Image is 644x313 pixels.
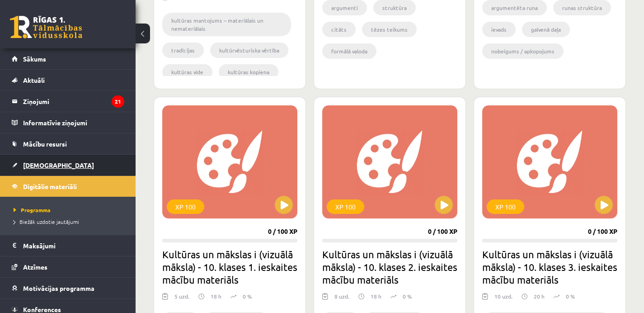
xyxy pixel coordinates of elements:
div: XP 100 [327,199,364,214]
div: 8 uzd. [334,292,349,306]
span: Atzīmes [23,263,47,271]
a: Mācību resursi [12,133,124,154]
a: [DEMOGRAPHIC_DATA] [12,155,124,175]
li: kultūras kopiena [219,64,278,80]
p: 0 % [566,292,575,300]
legend: Ziņojumi [23,91,124,112]
div: 10 uzd. [494,292,512,306]
li: formālā valoda [322,43,376,59]
a: Atzīmes [12,256,124,277]
p: 0 % [403,292,412,300]
li: tēzes teikums [362,22,417,37]
li: nobeigums / apkopojums [482,43,564,59]
legend: Informatīvie ziņojumi [23,112,124,133]
legend: Maksājumi [23,235,124,256]
a: Programma [14,206,127,214]
h2: Kultūras un mākslas i (vizuālā māksla) - 10. klases 2. ieskaites mācību materiāls [322,248,457,286]
li: kultūrvēsturiska vērtība [210,43,288,58]
span: [DEMOGRAPHIC_DATA] [23,161,94,169]
span: Programma [14,206,51,213]
span: Digitālie materiāli [23,182,77,190]
a: Motivācijas programma [12,278,124,299]
li: galvenā daļa [522,22,570,37]
h2: Kultūras un mākslas i (vizuālā māksla) - 10. klases 3. ieskaites mācību materiāls [482,248,617,286]
p: 18 h [211,292,221,300]
span: Aktuāli [23,76,45,84]
a: Biežāk uzdotie jautājumi [14,218,127,226]
p: 18 h [371,292,381,300]
a: Sākums [12,48,124,69]
a: Informatīvie ziņojumi [12,112,124,133]
li: tradīcijas [162,43,204,58]
li: citāts [322,22,356,37]
a: Rīgas 1. Tālmācības vidusskola [10,16,82,38]
p: 20 h [534,292,545,300]
span: Biežāk uzdotie jautājumi [14,218,79,225]
h2: Kultūras un mākslas i (vizuālā māksla) - 10. klases 1. ieskaites mācību materiāls [162,248,297,286]
a: Aktuāli [12,70,124,90]
div: XP 100 [167,199,204,214]
a: Digitālie materiāli [12,176,124,197]
p: 0 % [243,292,252,300]
span: Sākums [23,55,46,63]
span: Motivācijas programma [23,284,94,292]
li: kultūras vide [162,64,212,80]
i: 21 [112,95,124,108]
span: Mācību resursi [23,140,67,148]
a: Ziņojumi21 [12,91,124,112]
div: XP 100 [487,199,524,214]
a: Maksājumi [12,235,124,256]
div: 5 uzd. [174,292,189,306]
li: ievads [482,22,516,37]
li: kultūras mantojums – materiālais un nemateriālais [162,13,291,36]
